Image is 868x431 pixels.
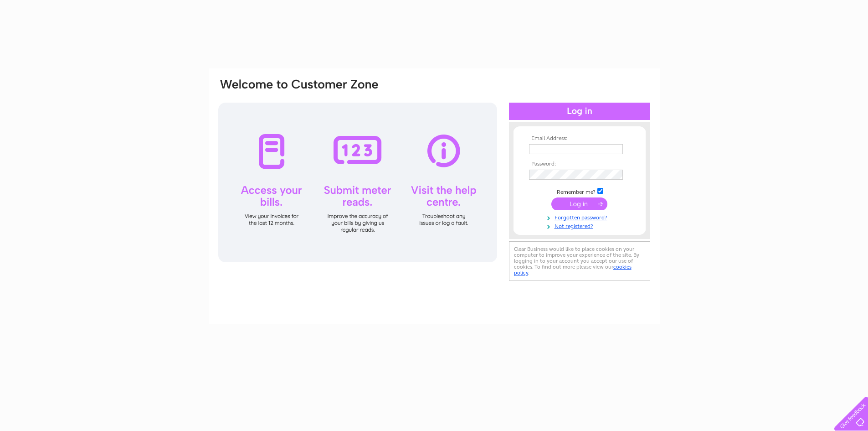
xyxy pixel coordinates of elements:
[527,187,632,196] td: Remember me?
[527,135,632,142] th: Email Address:
[527,161,632,167] th: Password:
[551,197,607,210] input: Submit
[529,213,632,221] a: Forgotten password?
[514,264,632,276] a: cookies policy
[529,221,632,230] a: Not registered?
[509,241,650,281] div: Clear Business would like to place cookies on your computer to improve your experience of the sit...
